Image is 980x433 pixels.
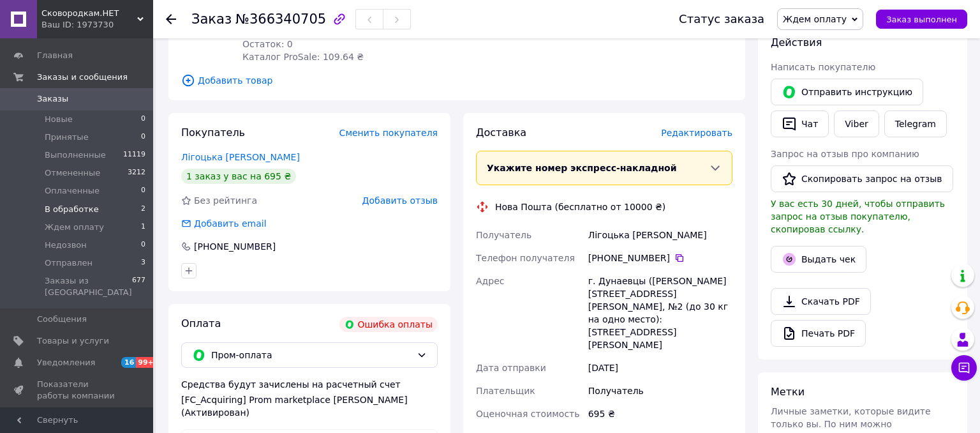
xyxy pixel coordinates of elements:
[37,50,73,61] span: Главная
[362,195,438,206] span: Добавить отзыв
[141,222,145,233] span: 1
[141,239,145,251] span: 0
[166,13,176,26] div: Вернуться назад
[586,224,735,247] div: Лігоцька [PERSON_NAME]
[476,363,546,373] span: Дата отправки
[37,335,109,347] span: Товары и услуги
[771,62,875,72] span: Написать покупателю
[141,185,145,197] span: 0
[121,357,136,368] span: 16
[661,128,732,138] span: Редактировать
[586,379,735,402] div: Получатель
[45,239,87,251] span: Недозвон
[235,11,326,27] span: №366340705
[181,73,732,87] span: Добавить товар
[487,163,677,173] span: Укажите номер экспресс-накладной
[771,288,871,315] a: Скачать PDF
[141,114,145,125] span: 0
[476,276,504,286] span: Адрес
[492,201,669,213] div: Нова Пошта (бесплатно от 10000 ₴)
[876,10,967,29] button: Заказ выполнен
[181,393,438,419] div: [FC_Acquiring] Prom marketplace [PERSON_NAME] (Активирован)
[132,275,145,298] span: 677
[45,185,100,197] span: Оплаченные
[37,72,128,83] span: Заказы и сообщения
[771,246,866,273] button: Выдать чек
[181,169,296,184] div: 1 заказ у вас на 695 ₴
[194,195,257,206] span: Без рейтинга
[41,19,153,31] div: Ваш ID: 1973730
[193,217,268,230] div: Добавить email
[339,317,438,332] div: Ошибка оплаты
[588,252,732,264] div: [PHONE_NUMBER]
[771,149,919,159] span: Запрос на отзыв про компанию
[45,275,132,298] span: Заказы из [GEOGRAPHIC_DATA]
[181,317,221,330] span: Оплата
[45,204,99,215] span: В обработке
[123,149,145,161] span: 11119
[679,13,764,26] div: Статус заказа
[586,402,735,425] div: 695 ₴
[181,126,245,139] span: Покупатель
[771,110,829,137] button: Чат
[783,14,847,24] span: Ждем оплату
[834,110,879,137] a: Viber
[37,357,95,368] span: Уведомления
[884,110,947,137] a: Telegram
[37,379,118,402] span: Показатели работы компании
[41,8,137,19] span: Сковородкам.НЕТ
[771,36,822,49] span: Действия
[476,409,580,419] span: Оценочная стоимость
[141,257,145,269] span: 3
[193,240,277,253] div: [PHONE_NUMBER]
[771,320,866,347] a: Печать PDF
[771,199,945,234] span: У вас есть 30 дней, чтобы отправить запрос на отзыв покупателю, скопировав ссылку.
[476,386,535,396] span: Плательщик
[45,114,73,125] span: Новые
[45,222,104,233] span: Ждем оплату
[141,132,145,143] span: 0
[771,79,923,105] button: Отправить инструкцию
[37,93,68,105] span: Заказы
[476,126,526,139] span: Доставка
[191,11,232,27] span: Заказ
[771,165,953,192] button: Скопировать запрос на отзыв
[211,348,412,362] span: Пром-оплата
[136,357,157,368] span: 99+
[771,386,805,398] span: Метки
[242,52,364,62] span: Каталог ProSale: 109.64 ₴
[141,204,145,215] span: 2
[128,167,145,179] span: 3212
[951,355,977,381] button: Чат с покупателем
[586,356,735,379] div: [DATE]
[886,15,957,24] span: Заказ выполнен
[45,149,106,161] span: Выполненные
[180,217,268,230] div: Добавить email
[476,253,575,263] span: Телефон получателя
[45,257,93,269] span: Отправлен
[181,152,300,162] a: Лігоцька [PERSON_NAME]
[45,167,100,179] span: Отмененные
[45,132,89,143] span: Принятые
[339,128,438,138] span: Сменить покупателя
[37,314,87,325] span: Сообщения
[181,378,438,419] div: Средства будут зачислены на расчетный счет
[242,39,293,49] span: Остаток: 0
[586,270,735,356] div: г. Дунаевцы ([PERSON_NAME][STREET_ADDRESS][PERSON_NAME], №2 (до 30 кг на одно место): [STREET_ADD...
[476,230,531,240] span: Получатель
